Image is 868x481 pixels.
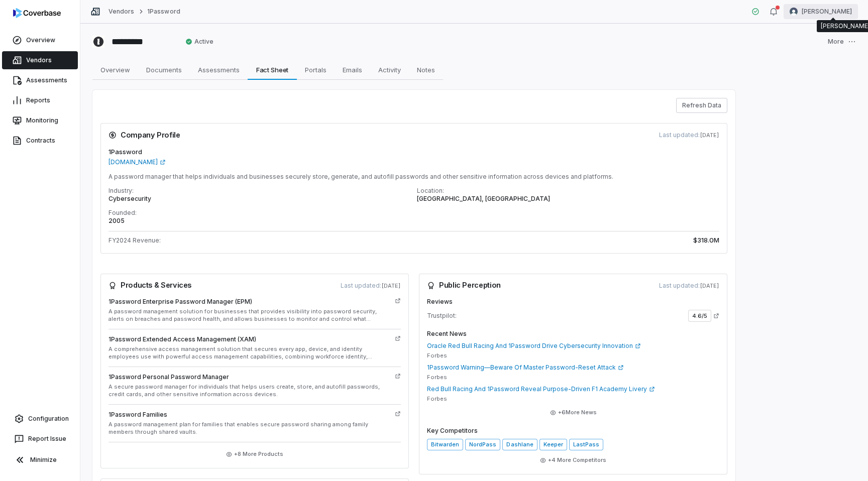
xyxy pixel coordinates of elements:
[108,8,134,16] a: Vendors
[108,345,391,360] p: A comprehensive access management solution that secures every app, device, and identity employees...
[688,310,719,322] a: 4.6/5
[108,131,180,139] h3: Company Profile
[2,71,78,89] a: Assessments
[693,235,719,246] span: $318.0M
[108,173,719,181] p: A password manager that helps individuals and businesses securely store, generate, and autofill p...
[539,439,567,450] a: Keeper
[427,427,719,435] h4: Key Competitors
[108,298,391,306] h4: 1Password Enterprise Password Manager (EPM)
[427,342,719,350] a: Oracle Red Bull Racing And 1Password Drive Cybersecurity Innovation
[427,439,463,450] a: Bitwarden
[108,308,391,323] p: A password management solution for businesses that provides visibility into password security, al...
[790,8,798,16] img: Lili Jiang avatar
[339,63,366,76] span: Emails
[688,310,711,322] span: 4.6 /5
[417,187,444,194] span: Location:
[427,364,719,372] a: 1Password Warning—Beware Of Master Password-Reset Attack
[502,439,537,450] a: Dashlane
[185,38,213,46] span: Active
[96,63,134,76] span: Overview
[108,147,719,157] h4: 1Password
[4,450,76,470] button: Minimize
[465,439,500,450] a: NordPass
[374,63,405,76] span: Activity
[700,282,719,289] span: [DATE]
[108,187,134,194] span: Industry:
[2,91,78,109] a: Reports
[2,31,78,49] a: Overview
[223,445,286,463] button: +8 More Products
[569,439,603,450] a: LastPass
[108,335,391,343] h4: 1Password Extended Access Management (XAM)
[108,282,191,290] h3: Products & Services
[427,385,719,393] a: Red Bull Racing And 1Password Reveal Purpose-Driven F1 Academy Livery
[825,31,859,52] button: More
[108,217,411,225] p: 2005
[108,373,391,381] h4: 1Password Personal Password Manager
[427,352,447,359] span: Forbes
[659,131,719,139] span: Last updated:
[142,63,186,76] span: Documents
[784,4,858,19] button: Lili Jiang avatar[PERSON_NAME]
[108,383,391,398] p: A secure password manager for individuals that helps users create, store, and autofill passwords,...
[2,132,78,150] a: Contracts
[381,282,401,289] span: [DATE]
[676,98,727,113] button: Refresh Data
[194,63,244,76] span: Assessments
[108,411,391,419] h4: 1Password Families
[700,132,719,139] span: [DATE]
[802,8,852,16] span: [PERSON_NAME]
[252,63,293,76] span: Fact Sheet
[4,430,76,448] button: Report Issue
[108,421,391,436] p: A password management plan for families that enables secure password sharing among family members...
[427,395,447,403] span: Forbes
[108,209,137,216] span: Founded:
[108,236,161,245] span: FY2024 Revenue:
[413,63,439,76] span: Notes
[4,410,76,428] a: Configuration
[427,312,457,320] span: Trustpilot:
[13,8,61,18] img: logo-D7KZi-bG.svg
[341,282,401,290] span: Last updated:
[427,374,447,381] span: Forbes
[2,111,78,130] a: Monitoring
[2,51,78,69] a: Vendors
[108,195,411,203] p: Cybersecurity
[547,404,600,422] button: +6More News
[147,8,180,16] a: 1Password
[427,330,719,338] h4: Recent News
[301,63,331,76] span: Portals
[427,298,719,306] h4: Reviews
[417,195,719,203] p: [GEOGRAPHIC_DATA], [GEOGRAPHIC_DATA]
[427,282,501,290] h3: Public Perception
[108,158,166,166] a: [DOMAIN_NAME]
[537,451,609,469] button: +4 More Competitors
[659,282,719,290] span: Last updated:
